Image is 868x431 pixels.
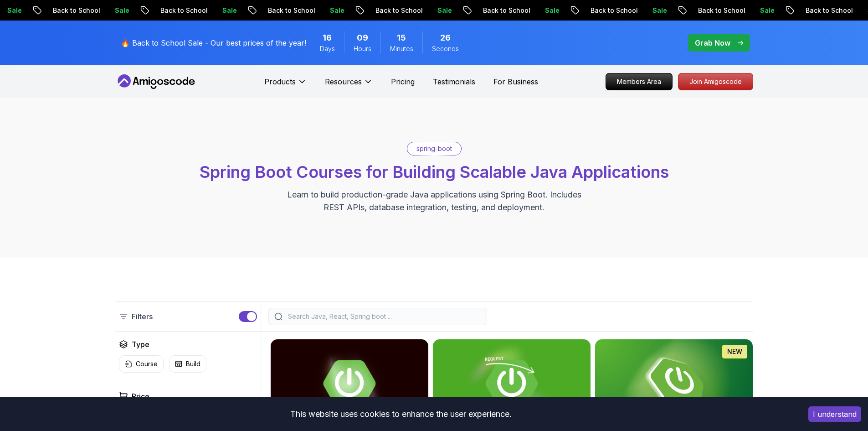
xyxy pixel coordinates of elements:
button: Products [264,76,307,94]
p: Back to School [475,6,537,15]
p: Course [136,359,158,369]
p: Sale [322,6,351,15]
p: Back to School [367,6,429,15]
span: 15 Minutes [397,31,406,44]
p: Back to School [690,6,752,15]
p: Resources [325,76,362,87]
p: Sale [644,6,673,15]
a: Join Amigoscode [678,73,753,90]
p: Products [264,76,296,87]
a: Pricing [391,76,415,87]
h2: Type [132,339,149,350]
span: 26 Seconds [440,31,451,44]
img: Advanced Spring Boot card [271,339,428,428]
span: Seconds [432,44,459,53]
p: Members Area [606,73,672,90]
span: Spring Boot Courses for Building Scalable Java Applications [200,162,669,182]
p: Back to School [797,6,859,15]
p: NEW [727,347,742,356]
p: spring-boot [416,144,452,153]
button: Accept cookies [808,406,861,422]
h2: Price [132,391,149,402]
p: Sale [537,6,566,15]
span: Days [320,44,335,53]
p: Filters [132,311,153,322]
img: Spring Boot for Beginners card [595,339,753,428]
a: Testimonials [433,76,475,87]
span: Minutes [390,44,413,53]
button: Resources [325,76,373,94]
a: Members Area [606,73,673,90]
button: Build [169,355,206,373]
p: Sale [107,6,136,15]
img: Building APIs with Spring Boot card [433,339,591,428]
p: Grab Now [695,37,730,48]
p: Back to School [152,6,214,15]
a: For Business [493,76,538,87]
p: 🔥 Back to School Sale - Our best prices of the year! [121,37,306,48]
p: Back to School [45,6,107,15]
span: 16 Days [323,31,332,44]
button: Course [119,355,164,373]
span: 9 Hours [357,31,368,44]
p: Join Amigoscode [678,73,753,90]
p: Back to School [260,6,322,15]
p: Back to School [582,6,644,15]
div: This website uses cookies to enhance the user experience. [7,404,795,424]
p: Build [186,359,200,369]
p: Learn to build production-grade Java applications using Spring Boot. Includes REST APIs, database... [281,188,587,214]
p: Sale [429,6,458,15]
input: Search Java, React, Spring boot ... [286,312,481,321]
p: Sale [214,6,243,15]
p: Sale [752,6,781,15]
span: Hours [354,44,371,53]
